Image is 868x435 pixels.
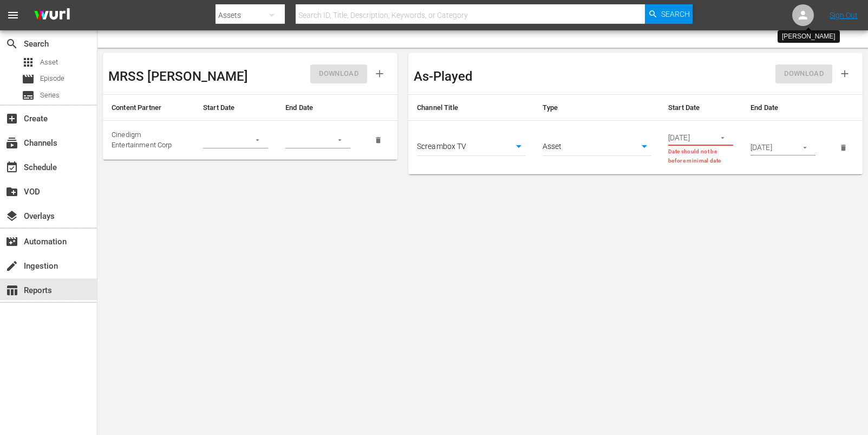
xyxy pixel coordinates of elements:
button: Search [645,4,693,24]
span: Ingestion [5,259,18,272]
img: ans4CAIJ8jUAAAAAAAAAAAAAAAAAAAAAAAAgQb4GAAAAAAAAAAAAAAAAAAAAAAAAJMjXAAAAAAAAAAAAAAAAAAAAAAAAgAT5G... [26,3,78,28]
p: Date should not be before minimal date [668,147,733,165]
div: Screambox TV [417,139,525,155]
span: Asset [40,57,58,68]
span: Automation [5,235,18,248]
span: Channels [5,137,18,150]
h3: MRSS [PERSON_NAME] [108,69,248,83]
button: delete [833,137,854,158]
th: Type [534,95,660,121]
th: End Date [277,95,359,121]
th: Start Date [660,95,742,121]
a: Sign Out [830,11,858,20]
span: Episode [22,73,35,86]
button: delete [368,129,389,151]
span: Episode [40,73,64,84]
span: Create [5,112,18,125]
span: Search [661,4,690,24]
span: Asset [22,56,35,69]
span: Overlays [5,210,18,223]
span: Reports [5,284,18,297]
th: End Date [742,95,824,121]
h3: As-Played [414,69,473,83]
div: [PERSON_NAME] [782,32,836,41]
span: Series [40,90,60,101]
th: Channel Title [408,95,534,121]
div: Asset [543,139,651,155]
span: menu [6,9,19,22]
th: Content Partner [103,95,194,121]
span: Series [22,89,35,102]
td: Cinedigm Entertainment Corp [103,121,194,160]
span: Search [5,37,18,50]
th: Start Date [194,95,277,121]
span: Schedule [5,161,18,174]
span: VOD [5,185,18,198]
